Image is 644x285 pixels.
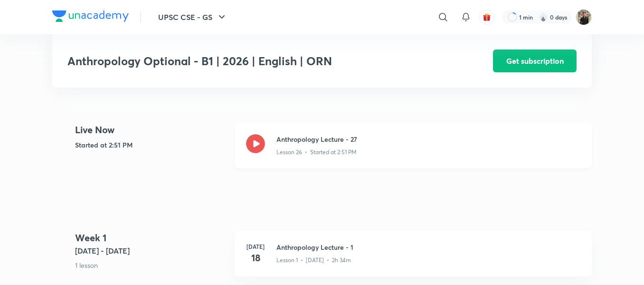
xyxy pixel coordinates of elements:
h3: Anthropology Lecture - 1 [276,242,580,252]
button: UPSC CSE - GS [152,8,233,27]
h5: Started at 2:51 PM [75,140,227,150]
a: Anthropology Lecture - 27Lesson 26 • Started at 2:51 PM [235,123,592,179]
img: Company Logo [52,10,129,22]
img: Yudhishthir [576,9,592,25]
a: Company Logo [52,10,129,24]
h3: Anthropology Lecture - 27 [276,134,580,144]
img: streak [539,12,548,22]
h4: 18 [246,251,265,265]
h4: Live Now [75,123,227,137]
p: Lesson 1 • [DATE] • 2h 34m [276,256,351,265]
h3: Anthropology Optional - B1 | 2026 | English | ORN [67,54,439,68]
h4: Week 1 [75,231,227,245]
h6: [DATE] [246,242,265,251]
h5: [DATE] - [DATE] [75,245,227,256]
p: Lesson 26 • Started at 2:51 PM [276,148,357,157]
p: 1 lesson [75,260,227,270]
img: avatar [483,13,491,21]
button: avatar [479,10,494,25]
button: Get subscription [493,49,577,72]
